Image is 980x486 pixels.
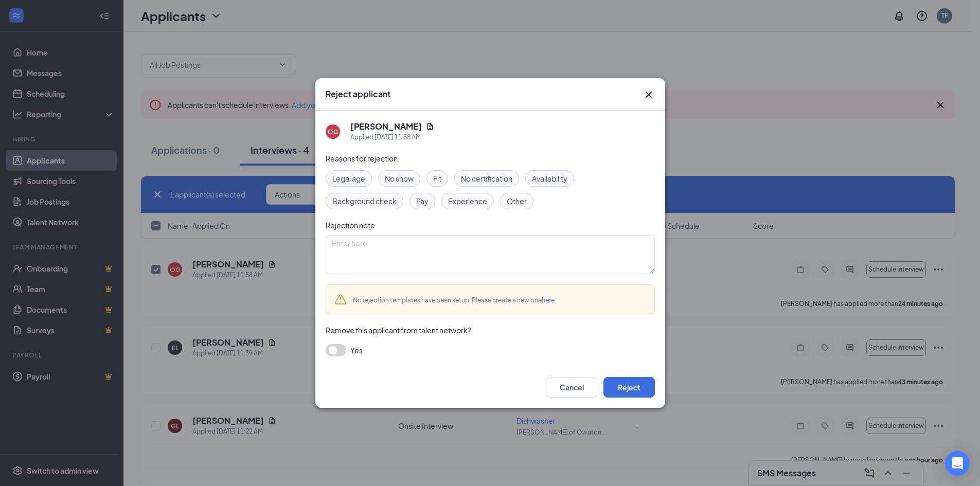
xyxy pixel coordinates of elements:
div: Open Intercom Messenger [945,451,970,476]
div: OG [327,128,338,136]
span: No show [385,173,414,184]
svg: Document [426,122,434,131]
svg: Cross [643,88,655,101]
span: Reasons for rejection [326,154,398,163]
span: Rejection note [326,221,375,230]
span: Remove this applicant from talent network? [326,326,471,335]
span: No rejection templates have been setup. Please create a new one . [353,296,556,304]
span: Yes [350,344,363,356]
span: Other [507,195,527,207]
h3: Reject applicant [326,88,390,100]
svg: Warning [334,293,347,305]
div: Applied [DATE] 11:58 AM [350,132,434,142]
span: Background check [332,195,397,207]
span: Pay [416,195,429,207]
h5: [PERSON_NAME] [350,121,422,132]
span: Availability [532,173,567,184]
span: Legal age [332,173,365,184]
span: Fit [433,173,441,184]
button: Cancel [546,377,597,398]
button: Close [643,88,655,101]
a: here [542,296,555,304]
span: Experience [448,195,487,207]
button: Reject [603,377,655,398]
span: No certification [461,173,512,184]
